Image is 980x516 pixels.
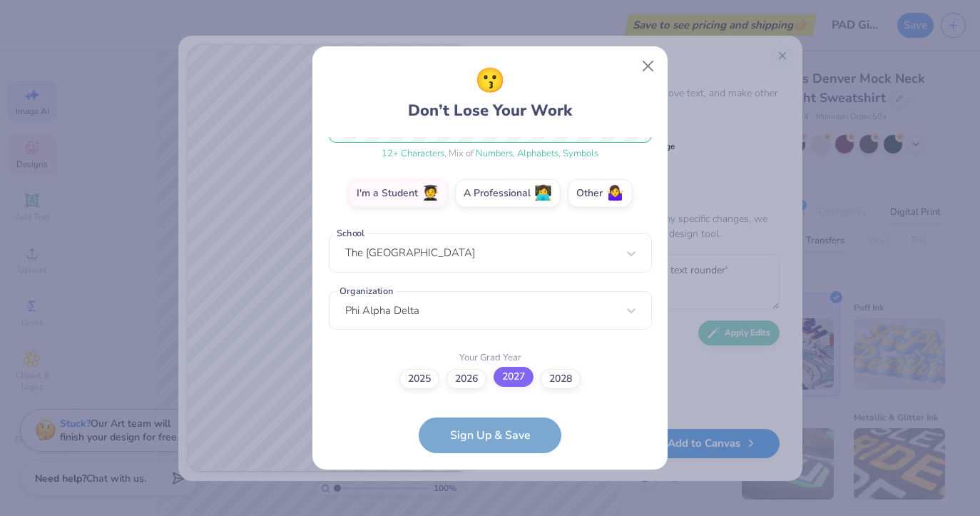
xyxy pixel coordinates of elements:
span: Numbers [476,147,513,160]
label: 2028 [541,369,581,389]
span: 12 + Characters [382,147,444,160]
div: , Mix of , , [329,147,652,161]
label: Organization [337,284,395,298]
label: 2026 [446,369,486,389]
label: A Professional [455,179,561,208]
label: 2027 [494,367,534,387]
span: 🤷‍♀️ [606,186,624,202]
label: School [335,227,367,241]
label: 2025 [399,369,439,389]
span: Alphabets [517,147,558,160]
span: 🧑‍🎓 [422,186,439,202]
label: Other [568,179,633,208]
label: I'm a Student [348,179,448,208]
span: Symbols [563,147,598,160]
label: Your Grad Year [459,351,521,365]
div: Don’t Lose Your Work [408,63,572,123]
span: 😗 [475,63,505,99]
span: 👩‍💻 [534,186,552,202]
button: Close [635,53,662,80]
